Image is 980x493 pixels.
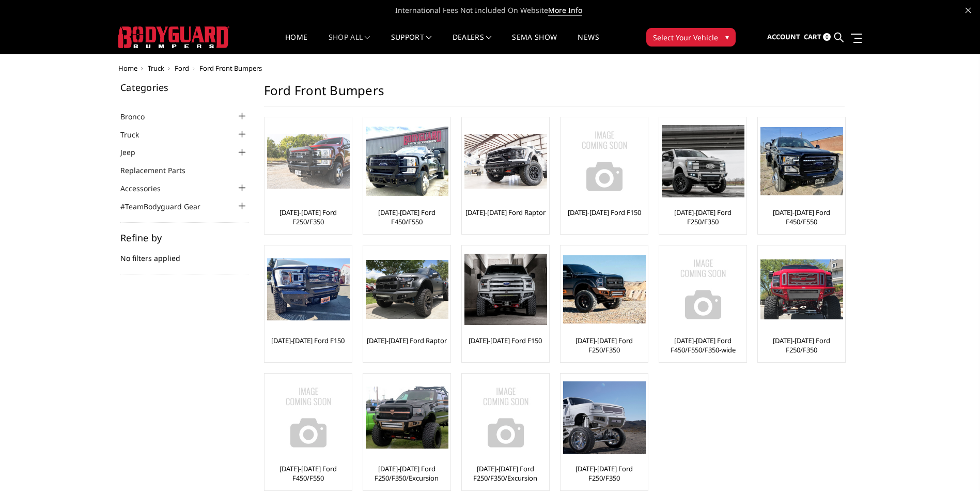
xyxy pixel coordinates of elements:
a: No Image [464,376,547,459]
a: [DATE]-[DATE] Ford F250/F350 [760,336,843,355]
span: Ford Front Bumpers [199,64,262,73]
span: Account [767,32,800,41]
a: Support [391,34,432,54]
iframe: Chat Widget [928,443,980,493]
button: Select Your Vehicle [646,28,736,47]
span: ▾ [725,32,729,42]
a: [DATE]-[DATE] Ford F450/F550 [366,208,448,226]
a: [DATE]-[DATE] Ford F250/F350/Excursion [366,464,448,483]
img: BODYGUARD BUMPERS [118,26,229,48]
h5: Categories [120,83,248,92]
a: [DATE]-[DATE] Ford F450/F550 [760,208,843,226]
a: [DATE]-[DATE] Ford F250/F350 [267,208,349,226]
span: 0 [823,33,831,41]
a: More Info [548,5,582,16]
span: Select Your Vehicle [653,32,718,43]
span: Cart [804,32,821,41]
a: [DATE]-[DATE] Ford F250/F350 [563,464,645,483]
img: No Image [662,248,744,331]
h5: Refine by [120,233,248,242]
a: #TeamBodyguard Gear [120,201,213,212]
a: SEMA Show [512,34,557,54]
a: Truck [120,129,152,140]
a: Accessories [120,183,174,194]
a: Bronco [120,111,158,122]
a: Jeep [120,147,148,158]
a: Home [118,64,137,73]
a: Ford [175,64,189,73]
a: No Image [662,248,744,331]
img: No Image [267,376,350,459]
a: News [578,34,599,54]
a: Replacement Parts [120,165,198,176]
a: [DATE]-[DATE] Ford F450/F550/F350-wide [662,336,744,355]
a: shop all [329,34,370,54]
a: Dealers [453,34,492,54]
a: Home [285,34,307,54]
img: No Image [563,120,646,203]
a: [DATE]-[DATE] Ford Raptor [367,336,447,345]
a: [DATE]-[DATE] Ford F150 [469,336,542,345]
a: [DATE]-[DATE] Ford F450/F550 [267,464,349,483]
img: No Image [464,376,547,459]
a: [DATE]-[DATE] Ford F250/F350/Excursion [464,464,547,483]
a: [DATE]-[DATE] Ford F250/F350 [563,336,645,355]
div: No filters applied [120,233,248,274]
a: [DATE]-[DATE] Ford F250/F350 [662,208,744,226]
a: [DATE]-[DATE] Ford F150 [271,336,345,345]
a: Cart 0 [804,23,831,51]
a: [DATE]-[DATE] Ford F150 [568,208,641,217]
a: [DATE]-[DATE] Ford Raptor [465,208,546,217]
a: Truck [148,64,164,73]
a: Account [767,23,800,51]
h1: Ford Front Bumpers [264,83,845,106]
a: No Image [267,376,349,459]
